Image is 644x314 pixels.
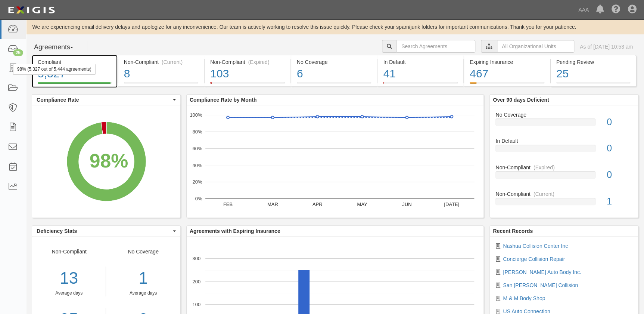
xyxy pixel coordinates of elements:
text: FEB [223,201,233,207]
div: Non-Compliant [490,190,638,198]
svg: A chart. [187,105,483,218]
text: [DATE] [444,201,459,207]
div: 0 [601,116,638,129]
div: 98% (5,327 out of 5,444 agreements) [13,64,96,75]
a: San [PERSON_NAME] Collision [503,282,578,288]
div: No Coverage [297,58,371,66]
div: In Default [490,137,638,145]
a: Pending Review25 [551,82,637,88]
div: 25 [556,66,631,82]
a: Nashua Collision Center Inc [503,243,568,249]
div: 1 [601,195,638,208]
span: Deficiency Stats [37,227,171,235]
div: 41 [383,66,458,82]
a: In Default41 [377,82,463,88]
div: Non-Compliant [490,164,638,171]
div: In Default [383,58,458,66]
div: Expiring Insurance [470,58,544,66]
text: 200 [192,278,200,284]
div: No Coverage [490,111,638,118]
a: No Coverage6 [291,82,377,88]
text: MAY [357,201,367,207]
a: Non-Compliant(Expired)0 [495,164,632,190]
text: 40% [192,162,202,168]
div: 0 [601,168,638,182]
text: 0% [195,196,202,201]
b: Over 90 days Deficient [493,97,549,103]
button: Deficiency Stats [32,226,180,236]
text: 100 [192,301,200,307]
a: No Coverage0 [495,111,632,138]
div: (Expired) [248,58,270,66]
a: [PERSON_NAME] Auto Body Inc. [503,269,581,275]
div: 1 [112,267,174,290]
div: (Expired) [533,164,555,171]
div: 103 [210,66,285,82]
div: 25 [13,49,23,56]
div: Compliant [38,58,112,66]
text: JUN [402,201,411,207]
span: Compliance Rate [37,96,171,104]
div: 98% [90,147,128,175]
b: Agreements with Expiring Insurance [190,228,280,234]
div: 0 [601,142,638,155]
div: 467 [470,66,544,82]
a: Non-Compliant(Expired)103 [205,82,290,88]
a: Non-Compliant(Current)1 [495,190,632,211]
a: M & M Body Shop [503,295,545,301]
button: Compliance Rate [32,95,180,105]
div: Average days [112,290,174,296]
div: We are experiencing email delivery delays and apologize for any inconvenience. Our team is active... [26,23,644,31]
text: 100% [190,112,202,118]
button: Agreements [32,40,88,55]
text: 80% [192,129,202,135]
div: 6 [297,66,371,82]
text: APR [312,201,322,207]
div: Average days [32,290,106,296]
a: Concierge Collision Repair [503,256,565,262]
a: Non-Compliant(Current)8 [118,82,204,88]
div: 13 [32,267,106,290]
input: All Organizational Units [497,40,574,53]
div: As of [DATE] 10:53 am [580,43,633,50]
div: (Current) [162,58,183,66]
i: Help Center - Complianz [612,5,620,14]
a: AAA [575,2,592,17]
div: (Current) [533,190,554,198]
input: Search Agreements [396,40,475,53]
div: Pending Review [556,58,631,66]
svg: A chart. [32,105,180,218]
a: Compliant5,32798% (5,327 out of 5,444 agreements) [32,82,118,88]
div: 8 [124,66,199,82]
text: 20% [192,179,202,185]
b: Compliance Rate by Month [190,97,257,103]
div: Non-Compliant (Current) [124,58,199,66]
text: MAR [267,201,278,207]
img: logo-5460c22ac91f19d4615b14bd174203de0afe785f0fc80cf4dbbc73dc1793850b.png [6,3,57,17]
a: In Default0 [495,137,632,164]
text: 300 [192,256,200,261]
div: Non-Compliant (Expired) [210,58,285,66]
a: Expiring Insurance467 [464,82,550,88]
b: Recent Records [493,228,533,234]
text: 60% [192,145,202,151]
